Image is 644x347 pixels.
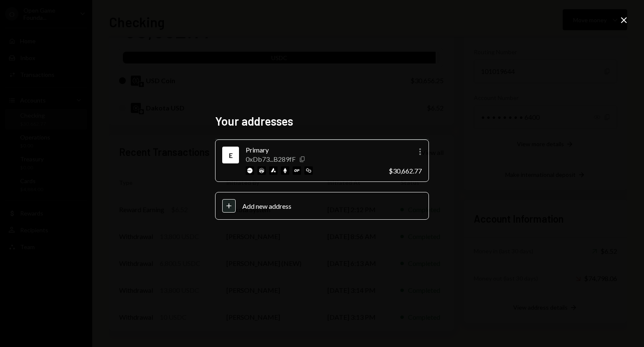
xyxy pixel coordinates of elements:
img: optimism-mainnet [293,166,301,175]
img: polygon-mainnet [304,166,313,175]
img: ethereum-mainnet [281,166,289,175]
img: avalanche-mainnet [269,166,278,175]
div: $30,662.77 [389,167,422,175]
div: 0xDb73...B289fF [246,155,296,163]
div: Add new address [242,202,422,210]
button: Add new address [215,192,429,220]
img: base-mainnet [246,166,254,175]
div: Ethereum [224,148,237,162]
img: arbitrum-mainnet [257,166,266,175]
div: Primary [246,145,382,155]
h2: Your addresses [215,113,429,129]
